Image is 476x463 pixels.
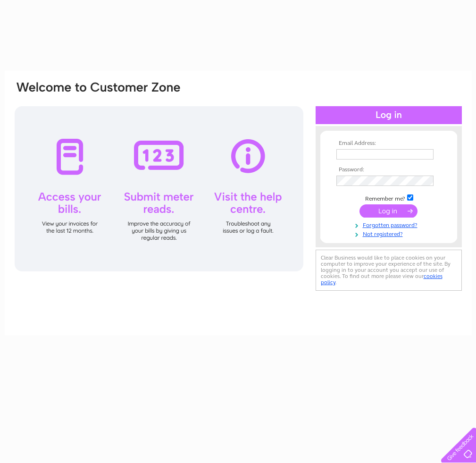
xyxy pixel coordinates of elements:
input: Submit [359,204,418,218]
div: Clear Business would like to place cookies on your computer to improve your experience of the sit... [316,250,462,291]
th: Password: [334,167,443,173]
td: Remember me? [334,193,443,202]
a: Forgotten password? [336,220,443,229]
a: cookies policy [321,273,443,286]
th: Email Address: [334,140,443,147]
a: Not registered? [336,229,443,238]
